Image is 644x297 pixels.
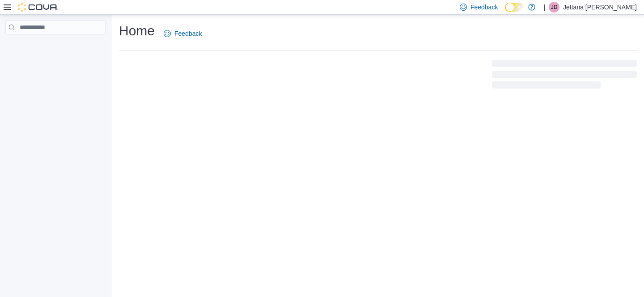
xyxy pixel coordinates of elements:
div: Jettana Darcus [549,2,559,13]
nav: Complex example [5,36,106,58]
span: JD [551,2,558,13]
p: Jettana [PERSON_NAME] [563,2,637,13]
img: Cova [18,3,58,12]
span: Feedback [470,3,498,12]
h1: Home [119,22,155,40]
a: Feedback [160,25,205,42]
p: | [543,2,545,13]
span: Feedback [174,29,202,38]
span: Loading [492,62,637,90]
input: Dark Mode [505,3,524,12]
